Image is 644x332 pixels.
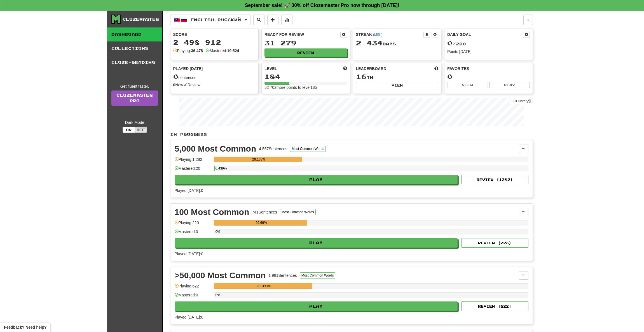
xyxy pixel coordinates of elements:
[461,301,528,311] button: Review (622)
[175,157,211,166] div: Playing: 1 282
[175,229,211,238] div: Mastered: 0
[264,48,347,57] button: Review
[252,209,277,215] div: 741 Sentences
[264,32,340,37] div: Ready for Review
[175,315,203,319] span: Played [DATE]: 0
[185,83,188,87] strong: 0
[253,15,264,25] button: Search sentences
[373,33,383,37] a: (MSK)
[4,324,46,330] span: Open feedback widget
[461,175,528,184] button: Review (1282)
[111,83,158,89] div: Get fluent faster.
[175,283,211,292] div: Playing: 622
[173,82,256,88] div: New / Review
[510,98,533,104] button: Full History
[461,238,528,248] button: Review (220)
[489,82,530,88] button: Play
[173,39,256,46] div: 2 498 912
[191,17,241,22] span: English / Русский
[175,220,211,229] div: Playing: 220
[175,188,203,193] span: Played [DATE]: 0
[170,132,533,137] p: In Progress
[268,273,297,278] div: 1 981 Sentences
[447,32,523,38] div: Daily Goal
[173,73,179,80] span: 0
[123,127,135,133] button: On
[107,41,162,55] a: Collections
[191,48,203,53] strong: 36 478
[264,73,347,80] div: 184
[264,85,347,90] div: 52 702 more points to level 185
[356,40,439,47] div: Day s
[175,166,211,175] div: Mastered: 20
[281,15,292,25] button: More stats
[175,145,256,153] div: 5,000 Most Common
[216,157,302,162] div: 28.133%
[343,66,347,71] span: Score more points to level up
[356,73,367,80] span: 16
[175,238,458,248] button: Play
[447,49,530,54] div: Points [DATE]
[356,66,387,71] span: Leaderboard
[356,39,383,47] span: 2 434
[216,283,313,289] div: 31.398%
[356,82,439,88] button: View
[227,48,239,53] strong: 19 524
[356,73,439,80] div: th
[173,32,256,37] div: Score
[447,66,530,71] div: Favorites
[447,73,530,80] div: 0
[267,15,278,25] button: Add sentence to collection
[264,66,277,71] span: Level
[175,252,203,256] span: Played [DATE]: 0
[111,90,158,106] a: ClozemasterPro
[447,82,488,88] button: View
[245,3,399,8] strong: September sale! 🚀 30% off Clozemaster Pro now through [DATE]!
[173,48,203,54] div: Playing:
[264,40,347,47] div: 31 279
[173,66,203,71] span: Played [DATE]
[107,27,162,41] a: Dashboard
[170,15,250,25] button: English/Русский
[135,127,147,133] button: Off
[111,120,158,125] div: Dark Mode
[216,220,307,226] div: 29.69%
[175,271,266,280] div: >50,000 Most Common
[175,208,249,216] div: 100 Most Common
[356,32,424,37] div: Streak
[107,55,162,69] a: Cloze-Reading
[447,39,453,47] span: 0
[206,48,239,54] div: Mastered:
[123,17,159,22] div: Clozemaster
[175,301,458,311] button: Play
[290,146,326,152] button: Most Common Words
[447,41,466,46] span: / 200
[300,272,336,278] button: Most Common Words
[175,292,211,301] div: Mastered: 0
[434,66,438,71] span: This week in points, UTC
[259,146,287,152] div: 4 557 Sentences
[173,83,175,87] strong: 0
[173,73,256,80] div: sentences
[175,175,458,184] button: Play
[280,209,316,215] button: Most Common Words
